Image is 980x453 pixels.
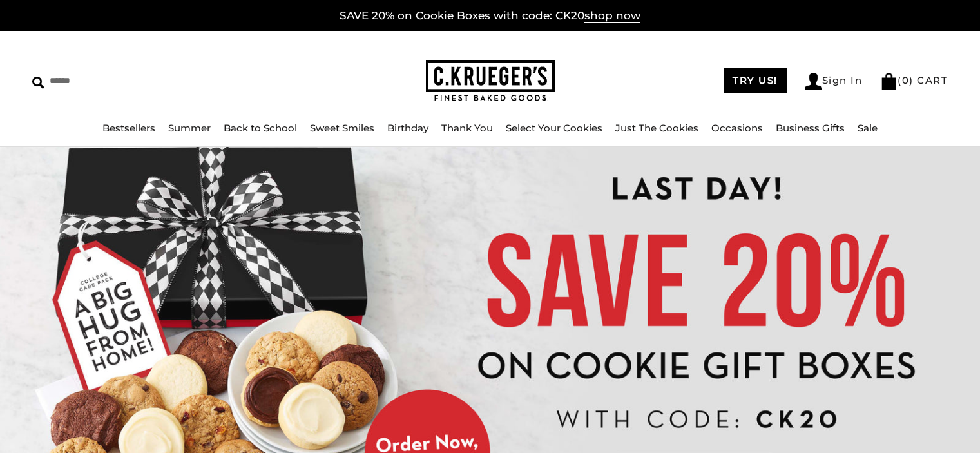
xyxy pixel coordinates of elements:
[310,122,374,134] a: Sweet Smiles
[32,71,249,91] input: Search
[102,122,155,134] a: Bestsellers
[858,122,878,134] a: Sale
[805,73,822,90] img: Account
[506,122,602,134] a: Select Your Cookies
[168,122,211,134] a: Summer
[615,122,698,134] a: Just The Cookies
[32,77,44,89] img: Search
[880,74,948,86] a: (0) CART
[340,9,640,23] a: SAVE 20% on Cookie Boxes with code: CK20shop now
[441,122,493,134] a: Thank You
[724,68,787,93] a: TRY US!
[387,122,428,134] a: Birthday
[805,73,863,90] a: Sign In
[902,74,910,86] span: 0
[880,73,898,90] img: Bag
[426,60,555,102] img: C.KRUEGER'S
[776,122,845,134] a: Business Gifts
[711,122,763,134] a: Occasions
[224,122,297,134] a: Back to School
[584,9,640,23] span: shop now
